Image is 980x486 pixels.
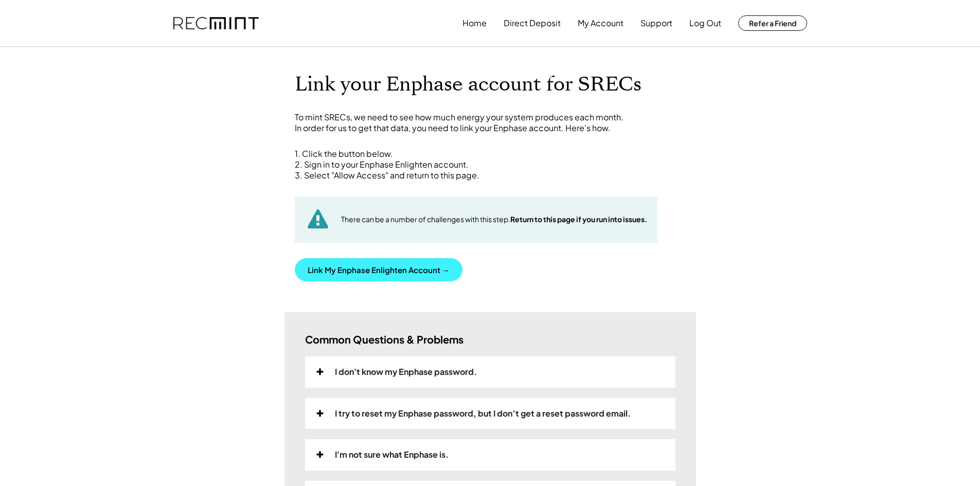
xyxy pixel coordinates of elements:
div: To mint SRECs, we need to see how much energy your system produces each month. In order for us to... [295,112,686,134]
button: Log Out [689,13,721,33]
button: Direct Deposit [504,13,561,33]
h1: Link your Enphase account for SRECs [295,73,686,97]
button: Link My Enphase Enlighten Account → [295,258,462,281]
div: I try to reset my Enphase password, but I don’t get a reset password email. [335,408,631,419]
strong: Return to this page if you run into issues. [510,214,647,224]
div: 1. Click the button below. 2. Sign in to your Enphase Enlighten account. 3. Select "Allow Access"... [295,149,686,181]
button: Support [640,13,672,33]
div: There can be a number of challenges with this step. [341,214,647,225]
img: recmint-logotype%403x.png [173,17,259,30]
div: I'm not sure what Enphase is. [335,449,449,460]
h3: Common Questions & Problems [305,333,464,346]
button: Refer a Friend [738,15,807,31]
button: My Account [578,13,623,33]
div: I don't know my Enphase password. [335,367,477,377]
button: Home [462,13,487,33]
